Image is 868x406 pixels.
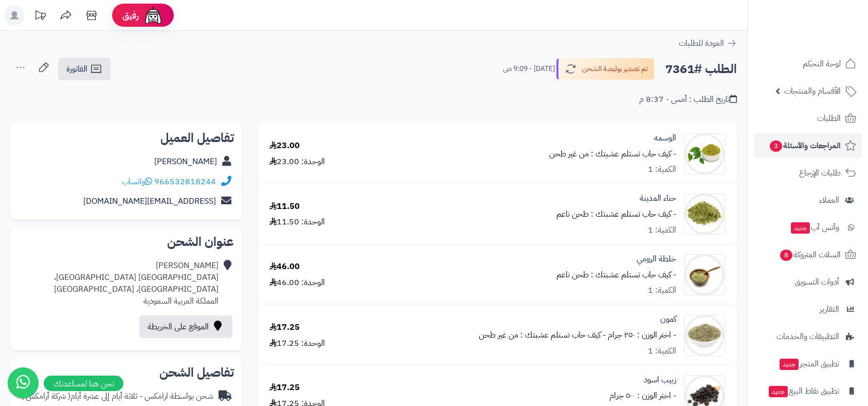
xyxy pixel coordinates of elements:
a: تطبيق نقاط البيعجديد [754,379,862,403]
img: logo-2.png [798,8,858,29]
a: الفاتورة [58,58,111,80]
div: الكمية: 1 [648,224,676,236]
small: - كيف حاب تستلم عشبتك : طحن ناعم [556,269,676,281]
a: المراجعات والأسئلة3 [754,133,862,158]
div: 46.00 [269,261,300,273]
h2: عنوان الشحن [19,236,234,248]
span: تطبيق المتجر [779,357,839,371]
a: السلات المتروكة8 [754,242,862,267]
span: السلات المتروكة [779,248,841,262]
a: 966532818244 [154,175,216,188]
img: 112ef9eee4a89c3244e3ead3ad496faadfc-90x90.jpg [684,193,725,235]
a: العودة للطلبات [679,37,737,49]
a: التطبيقات والخدمات [754,324,862,349]
a: [PERSON_NAME] [154,155,217,168]
button: تم تصدير بوليصة الشحن [556,58,655,80]
a: حناء المدينة [640,192,676,204]
span: وآتس آب [790,220,839,235]
small: - كيف حاب تستلم عشبتك : طحن ناعم [556,208,676,220]
a: أدوات التسويق [754,270,862,294]
h2: الطلب #7361 [665,59,737,80]
span: جديد [791,222,810,234]
span: ( شركة أرامكس ) [21,390,70,402]
a: خلطة الرومي [637,253,676,265]
a: تحديثات المنصة [27,5,53,28]
div: 11.50 [269,201,300,213]
img: 32610a272642a52cd3ca1e30aaae4b36ede-90x90.jpeg [684,315,725,356]
a: التقارير [754,297,862,322]
img: ai-face.png [143,5,164,26]
span: الأقسام والمنتجات [784,84,841,98]
span: لوحة التحكم [803,57,841,71]
span: الطلبات [817,111,841,126]
div: الوحدة: 46.00 [269,277,325,289]
div: [PERSON_NAME] [GEOGRAPHIC_DATA] [GEOGRAPHIC_DATA]، [GEOGRAPHIC_DATA]، [GEOGRAPHIC_DATA] المملكة ا... [54,260,219,307]
small: - كيف حاب تستلم عشبتك : من غير طحن [479,329,606,341]
span: تطبيق نقاط البيع [768,384,839,398]
span: العودة للطلبات [679,37,724,49]
div: الوحدة: 17.25 [269,338,325,349]
div: شحن بواسطة ارامكس - ثلاثة أيام إلى عشرة أيام [21,391,213,402]
div: الوحدة: 23.00 [269,156,325,168]
span: رفيق [122,9,139,22]
span: 8 [780,250,792,261]
a: تطبيق المتجرجديد [754,351,862,376]
a: [EMAIL_ADDRESS][DOMAIN_NAME] [83,195,216,207]
small: - اختر الوزن : ٥٠٠ جرام [609,390,676,402]
a: زبيب اسود [644,374,676,386]
a: العملاء [754,188,862,213]
a: الوسمه [654,132,676,144]
div: 17.25 [269,322,300,333]
span: التقارير [820,302,839,316]
span: أدوات التسويق [794,275,839,289]
h2: تفاصيل الشحن [19,366,234,379]
h2: تفاصيل العميل [19,132,234,144]
span: جديد [780,359,799,370]
div: 23.00 [269,140,300,152]
div: 17.25 [269,382,300,394]
span: العملاء [819,193,839,207]
span: جديد [769,386,788,397]
small: [DATE] - 9:09 ص [503,64,555,74]
span: طلبات الإرجاع [799,166,841,180]
a: وآتس آبجديد [754,215,862,240]
span: المراجعات والأسئلة [769,138,841,153]
a: الموقع على الخريطة [139,315,232,338]
a: واتساب [122,175,152,188]
div: تاريخ الطلب : أمس - 8:37 م [639,94,737,105]
span: 3 [770,140,782,152]
div: الكمية: 1 [648,285,676,296]
span: التطبيقات والخدمات [776,329,839,344]
img: 166b87cd8b726fe4800243675c9954ab06d-90x90.jpeg [684,254,725,295]
a: طلبات الإرجاع [754,161,862,185]
small: - اختر الوزن : ٢٥٠ جرام [608,329,676,341]
small: - كيف حاب تستلم عشبتك : من غير طحن [549,148,676,160]
a: الطلبات [754,106,862,131]
div: الكمية: 1 [648,164,676,175]
img: 662dcf8556109d23e0b2203d3962307432-90x90.jpg [684,133,725,174]
span: الفاتورة [66,63,87,75]
a: لوحة التحكم [754,51,862,76]
a: كمون [660,313,676,325]
div: الكمية: 1 [648,345,676,357]
div: الوحدة: 11.50 [269,216,325,228]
